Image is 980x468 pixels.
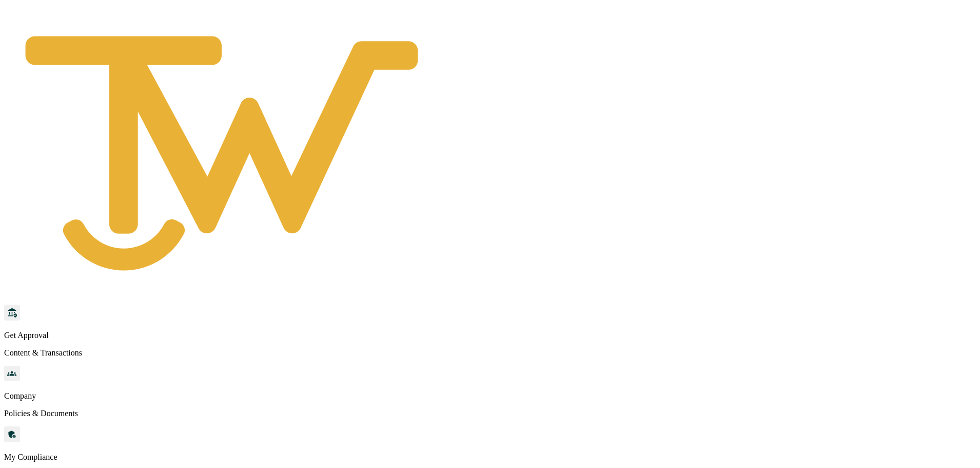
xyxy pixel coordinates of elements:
[4,453,976,462] p: My Compliance
[4,331,976,340] p: Get Approval
[4,391,976,401] p: Company
[4,348,976,358] p: Content & Transactions
[4,4,439,303] img: logo
[4,409,976,418] p: Policies & Documents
